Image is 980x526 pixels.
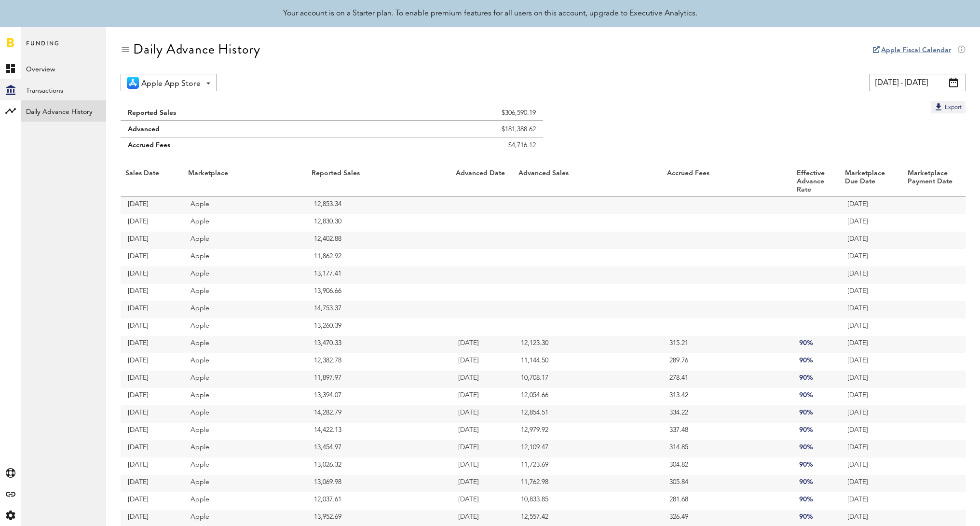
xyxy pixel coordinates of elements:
[121,405,183,423] td: [DATE]
[121,284,183,301] td: [DATE]
[840,284,903,301] td: [DATE]
[451,388,514,405] td: [DATE]
[21,100,106,122] a: Daily Advance History
[358,121,543,138] td: $181,388.62
[183,266,307,284] td: Apple
[840,475,903,492] td: [DATE]
[662,353,792,371] td: 289.76
[121,336,183,353] td: [DATE]
[451,405,514,423] td: [DATE]
[283,8,697,19] div: Your account is on a Starter plan. To enable premium features for all users on this account, upgr...
[183,336,307,353] td: Apple
[307,232,451,249] td: 12,402.88
[121,371,183,388] td: [DATE]
[307,405,451,423] td: 14,282.79
[662,457,792,475] td: 304.82
[840,405,903,423] td: [DATE]
[183,284,307,301] td: Apple
[840,457,903,475] td: [DATE]
[514,388,663,405] td: 12,054.66
[451,353,514,371] td: [DATE]
[931,101,966,113] button: Export
[183,197,307,214] td: Apple
[183,353,307,371] td: Apple
[307,492,451,510] td: 12,037.61
[840,440,903,457] td: [DATE]
[662,492,792,510] td: 281.68
[307,457,451,475] td: 13,026.32
[451,475,514,492] td: [DATE]
[121,492,183,510] td: [DATE]
[840,167,903,197] th: Marketplace Due Date
[121,301,183,318] td: [DATE]
[121,475,183,492] td: [DATE]
[514,167,663,197] th: Advanced Sales
[121,318,183,336] td: [DATE]
[307,388,451,405] td: 13,394.07
[26,38,60,58] span: Funding
[307,353,451,371] td: 12,382.78
[183,388,307,405] td: Apple
[840,371,903,388] td: [DATE]
[121,388,183,405] td: [DATE]
[183,423,307,440] td: Apple
[307,440,451,457] td: 13,454.97
[121,440,183,457] td: [DATE]
[792,353,840,371] td: 90%
[183,301,307,318] td: Apple
[514,423,663,440] td: 12,979.92
[840,197,903,214] td: [DATE]
[840,318,903,336] td: [DATE]
[840,232,903,249] td: [DATE]
[792,167,840,197] th: Effective Advance Rate
[792,492,840,510] td: 90%
[792,457,840,475] td: 90%
[662,336,792,353] td: 315.21
[121,353,183,371] td: [DATE]
[358,138,543,158] td: $4,716.12
[840,492,903,510] td: [DATE]
[662,388,792,405] td: 313.42
[183,492,307,510] td: Apple
[840,336,903,353] td: [DATE]
[183,440,307,457] td: Apple
[183,318,307,336] td: Apple
[121,249,183,266] td: [DATE]
[307,249,451,266] td: 11,862.92
[514,405,663,423] td: 12,854.51
[792,388,840,405] td: 90%
[21,58,106,79] a: Overview
[307,423,451,440] td: 14,422.13
[792,336,840,353] td: 90%
[840,423,903,440] td: [DATE]
[121,121,358,138] td: Advanced
[662,371,792,388] td: 278.41
[307,336,451,353] td: 13,470.33
[662,475,792,492] td: 305.84
[881,47,951,54] a: Apple Fiscal Calendar
[451,336,514,353] td: [DATE]
[934,102,943,111] img: Export
[133,42,260,57] div: Daily Advance History
[451,492,514,510] td: [DATE]
[121,266,183,284] td: [DATE]
[451,167,514,197] th: Advanced Date
[141,76,201,92] span: Apple App Store
[514,457,663,475] td: 11,723.69
[307,214,451,232] td: 12,830.30
[307,284,451,301] td: 13,906.66
[121,101,358,121] td: Reported Sales
[358,101,543,121] td: $306,590.19
[514,371,663,388] td: 10,708.17
[183,405,307,423] td: Apple
[840,301,903,318] td: [DATE]
[183,457,307,475] td: Apple
[307,475,451,492] td: 13,069.98
[121,214,183,232] td: [DATE]
[307,371,451,388] td: 11,897.97
[792,371,840,388] td: 90%
[183,475,307,492] td: Apple
[307,301,451,318] td: 14,753.37
[792,423,840,440] td: 90%
[307,266,451,284] td: 13,177.41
